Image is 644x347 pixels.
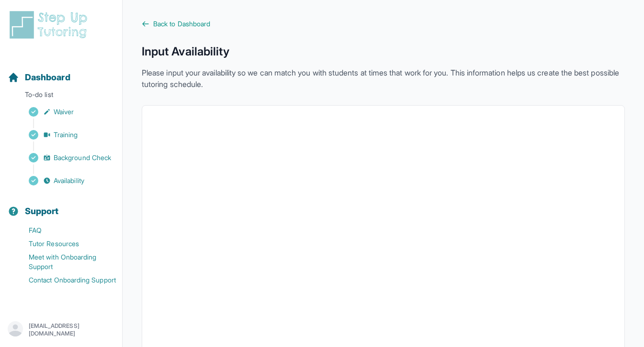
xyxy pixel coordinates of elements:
a: FAQ [8,224,122,237]
a: Contact Onboarding Support [8,273,122,287]
a: Back to Dashboard [142,19,625,29]
a: Dashboard [8,71,70,84]
span: Back to Dashboard [153,19,210,29]
a: Waiver [8,105,122,119]
a: Meet with Onboarding Support [8,250,122,273]
span: Waiver [54,107,74,117]
a: Tutor Resources [8,237,122,250]
a: Availability [8,174,122,187]
span: Availability [54,176,84,185]
p: [EMAIL_ADDRESS][DOMAIN_NAME] [29,322,114,337]
h1: Input Availability [142,44,625,59]
button: [EMAIL_ADDRESS][DOMAIN_NAME] [8,321,114,338]
button: Support [4,189,118,222]
a: Training [8,128,122,141]
img: logo [8,10,93,40]
span: Training [54,130,78,140]
span: Background Check [54,153,111,163]
p: To-do list [4,90,118,103]
p: Please input your availability so we can match you with students at times that work for you. This... [142,67,625,90]
a: Background Check [8,151,122,164]
button: Dashboard [4,55,118,88]
span: Dashboard [25,71,70,84]
span: Support [25,205,59,218]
